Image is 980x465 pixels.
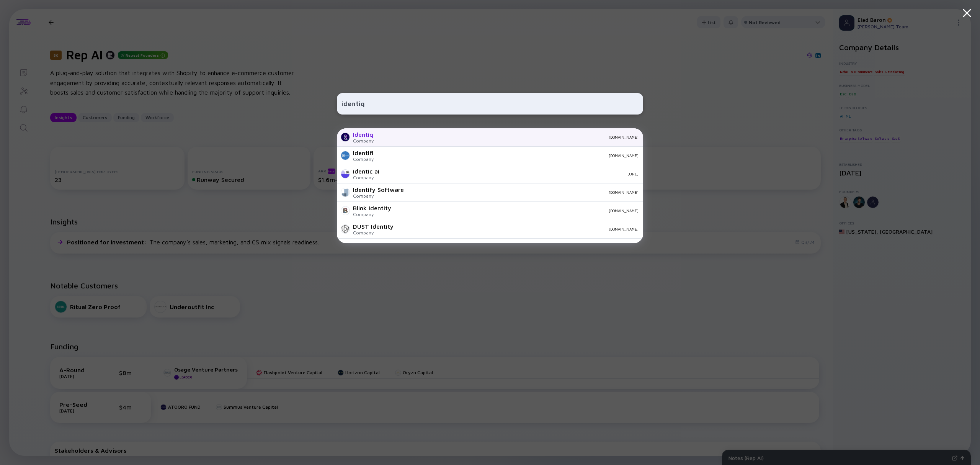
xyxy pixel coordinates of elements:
div: [URL] [385,172,639,176]
div: Identify Software [353,186,404,193]
div: Blink Identity [353,205,391,211]
div: Company [353,193,404,199]
div: [DOMAIN_NAME] [410,190,639,195]
div: DUST Identity [353,223,394,230]
div: Company [353,156,374,162]
input: Search Company or Investor... [341,97,639,111]
div: [DOMAIN_NAME] [380,153,639,158]
div: [DOMAIN_NAME] [397,208,639,213]
div: IDenteq Ltd [353,241,387,248]
div: Identifi [353,149,374,156]
div: [DOMAIN_NAME] [400,227,639,231]
div: Company [353,230,394,236]
div: Company [353,175,379,180]
div: Company [353,211,391,217]
div: identic ai [353,168,379,175]
div: Identiq [353,131,374,138]
div: [DOMAIN_NAME] [380,135,639,139]
div: Company [353,138,374,144]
